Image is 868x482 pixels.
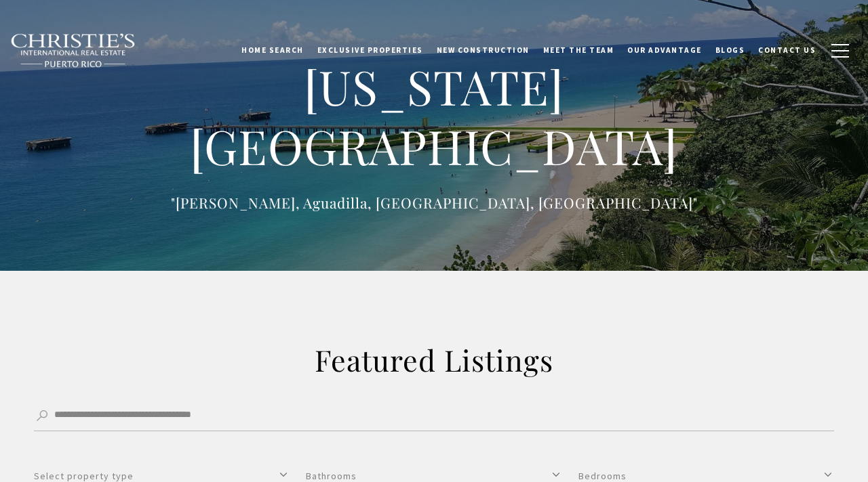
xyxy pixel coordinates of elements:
[163,57,705,175] h1: [US_STATE][GEOGRAPHIC_DATA]
[317,45,423,55] span: Exclusive Properties
[437,45,530,55] span: New Construction
[715,45,745,55] span: Blogs
[709,33,752,67] a: Blogs
[536,33,621,67] a: Meet the Team
[142,341,726,379] h2: Featured Listings
[627,45,702,55] span: Our Advantage
[758,45,816,55] span: Contact Us
[620,33,709,67] a: Our Advantage
[430,33,536,67] a: New Construction
[10,33,136,68] img: Christie's International Real Estate black text logo
[235,33,311,67] a: Home Search
[163,192,705,214] p: "[PERSON_NAME], Aguadilla, [GEOGRAPHIC_DATA], [GEOGRAPHIC_DATA]"
[311,33,430,67] a: Exclusive Properties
